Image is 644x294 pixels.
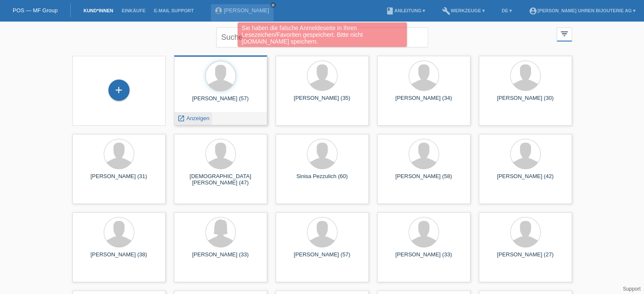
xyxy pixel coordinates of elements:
a: DE ▾ [498,8,516,13]
div: [PERSON_NAME] (35) [282,95,362,108]
i: launch [177,115,185,122]
a: [PERSON_NAME] [224,7,269,14]
a: Support [623,286,641,292]
div: Sinisa Pezzulich (60) [282,173,362,187]
div: [PERSON_NAME] (38) [79,251,159,265]
div: [PERSON_NAME] (30) [486,95,565,108]
div: [PERSON_NAME] (27) [486,251,565,265]
i: filter_list [560,29,569,38]
div: [PERSON_NAME] (33) [181,251,260,265]
div: [PERSON_NAME] (34) [384,95,464,108]
i: build [442,7,451,15]
span: Anzeigen [186,115,209,121]
a: launch Anzeigen [177,115,210,121]
a: buildWerkzeuge ▾ [438,8,489,13]
div: [DEMOGRAPHIC_DATA][PERSON_NAME] (47) [181,173,260,187]
div: [PERSON_NAME] (31) [79,173,159,187]
a: Einkäufe [117,8,149,13]
a: POS — MF Group [13,7,58,14]
div: [PERSON_NAME] (33) [384,251,464,265]
div: Kund*in hinzufügen [109,83,129,97]
div: [PERSON_NAME] (58) [384,173,464,187]
div: [PERSON_NAME] (42) [486,173,565,187]
div: [PERSON_NAME] (57) [181,95,260,109]
a: close [270,2,276,8]
i: close [271,3,275,7]
i: book [386,7,394,15]
a: bookAnleitung ▾ [381,8,429,13]
a: Kund*innen [79,8,117,13]
div: [PERSON_NAME] (57) [282,251,362,265]
a: account_circle[PERSON_NAME] Uhren Bijouterie AG ▾ [525,8,640,13]
div: Sie haben die falsche Anmeldeseite in Ihren Lesezeichen/Favoriten gespeichert. Bitte nicht [DOMAI... [238,22,407,47]
i: account_circle [529,7,537,15]
a: E-Mail Support [150,8,198,13]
